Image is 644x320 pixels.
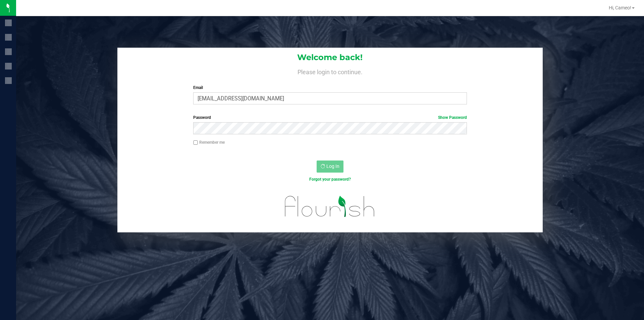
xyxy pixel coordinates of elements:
[193,85,467,91] label: Email
[277,189,383,224] img: flourish_logo.svg
[317,161,343,173] button: Log In
[438,115,467,120] a: Show Password
[117,67,543,75] h4: Please login to continue.
[193,139,225,145] label: Remember me
[193,140,198,145] input: Remember me
[117,53,543,62] h1: Welcome back!
[309,177,351,182] a: Forgot your password?
[193,115,211,120] span: Password
[326,164,339,169] span: Log In
[609,5,631,10] span: Hi, Cameo!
